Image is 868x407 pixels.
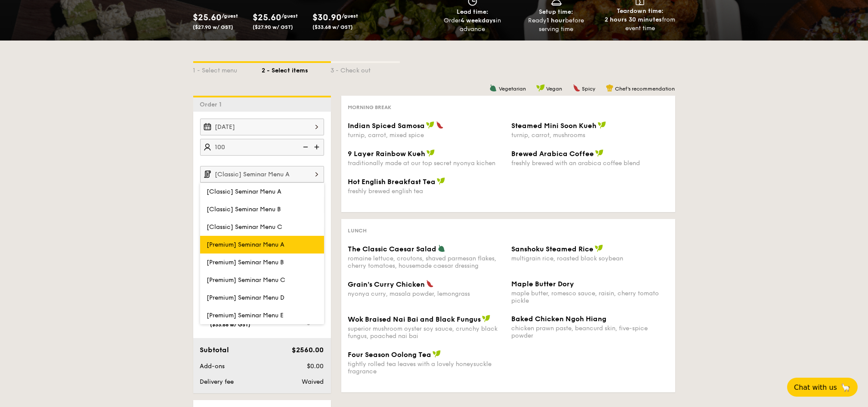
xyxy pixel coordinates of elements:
img: icon-chevron-right.3c0dfbd6.svg [309,166,324,182]
span: ($33.68 w/ GST) [312,24,353,30]
img: icon-reduce.1d2dbef1.svg [298,139,311,155]
img: icon-spicy.37a8142b.svg [436,121,444,129]
div: romaine lettuce, croutons, shaved parmesan flakes, cherry tomatoes, housemade caesar dressing [348,255,505,269]
span: Lead time: [457,8,488,16]
div: superior mushroom oyster soy sauce, crunchy black fungus, poached nai bai [348,325,505,340]
img: icon-vegan.f8ff3823.svg [437,177,445,185]
span: $30.90 [312,13,342,23]
span: The Classic Caesar Salad [348,245,437,253]
span: Morning break [348,104,392,110]
img: icon-vegan.f8ff3823.svg [432,350,441,358]
span: Brewed Arabica Coffee [512,150,594,158]
span: Waived [302,378,324,385]
div: multigrain rice, roasted black soybean [512,255,668,262]
span: Maple Butter Dory [512,280,575,288]
span: 🦙 [840,382,851,392]
strong: 4 weekdays [460,17,496,24]
span: Wok Braised Nai Bai and Black Fungus [348,315,481,323]
img: icon-vegetarian.fe4039eb.svg [438,244,445,252]
img: icon-vegan.f8ff3823.svg [595,244,603,252]
div: turnip, carrot, mixed spice [348,131,505,139]
span: ($27.90 w/ GST) [253,24,293,30]
button: Chat with us🦙 [787,378,858,397]
div: freshly brewed english tea [348,188,505,195]
span: Indian Spiced Samosa [348,122,425,130]
img: icon-vegan.f8ff3823.svg [426,149,435,157]
img: icon-vegan.f8ff3823.svg [595,149,604,157]
div: from event time [602,16,679,33]
span: $0.00 [307,363,324,370]
span: /guest [281,13,298,19]
img: icon-vegetarian.fe4039eb.svg [489,84,497,92]
img: icon-spicy.37a8142b.svg [426,280,434,288]
span: Hot English Breakfast Tea [348,178,436,186]
span: Teardown time: [617,7,664,15]
input: Number of guests [200,139,324,156]
span: Vegan [547,86,562,92]
div: 2 - Select items [262,63,331,75]
img: icon-spicy.37a8142b.svg [573,84,581,92]
span: Baked Chicken Ngoh Hiang [512,315,607,323]
span: Add-ons [200,363,225,370]
div: 3 - Check out [331,63,400,75]
span: $25.60 [193,13,222,23]
img: icon-add.58712e84.svg [311,139,324,155]
img: icon-vegan.f8ff3823.svg [536,84,545,92]
span: [Premium] Seminar Menu A [207,241,285,248]
span: 9 Layer Rainbow Kueh [348,150,426,158]
strong: 2 hours 30 minutes [605,16,662,23]
span: Subtotal [200,346,229,354]
span: [Classic] Seminar Menu B [207,206,281,213]
img: icon-vegan.f8ff3823.svg [598,121,606,129]
span: /guest [342,13,358,19]
span: [Classic] Seminar Menu A [207,188,282,195]
img: icon-vegan.f8ff3823.svg [482,315,491,322]
div: tightly rolled tea leaves with a lovely honeysuckle fragrance [348,360,505,375]
span: ($27.90 w/ GST) [193,24,234,30]
div: Ready before serving time [518,16,595,34]
div: nyonya curry, masala powder, lemongrass [348,290,505,297]
span: Four Season Oolong Tea [348,351,432,359]
span: [Premium] Seminar Menu B [207,259,284,266]
img: icon-vegan.f8ff3823.svg [426,121,435,129]
span: /guest [222,13,238,19]
span: Spicy [582,86,596,92]
span: [Premium] Seminar Menu C [207,276,286,284]
div: chicken prawn paste, beancurd skin, five-spice powder [512,325,668,339]
span: Chef's recommendation [615,86,675,92]
span: Lunch [348,228,367,234]
span: Steamed Mini Soon Kueh [512,122,597,130]
div: traditionally made at our top secret nyonya kichen [348,160,505,167]
span: $2560.00 [292,346,324,354]
div: maple butter, romesco sauce, raisin, cherry tomato pickle [512,290,668,304]
strong: 1 hour [547,17,565,24]
span: Setup time: [539,8,574,16]
div: 1 - Select menu [193,63,262,75]
span: $25.60 [253,13,281,23]
span: Sanshoku Steamed Rice [512,245,594,253]
span: [Premium] Seminar Menu D [207,294,285,301]
span: Grain's Curry Chicken [348,280,425,288]
input: Event date [200,119,324,135]
div: turnip, carrot, mushrooms [512,131,668,139]
span: Order 1 [200,101,225,108]
span: ($33.68 w/ GST) [210,322,251,328]
span: Chat with us [794,383,837,391]
span: [Classic] Seminar Menu C [207,223,283,231]
img: icon-chef-hat.a58ddaea.svg [606,84,614,92]
div: freshly brewed with an arabica coffee blend [512,160,668,167]
span: [Premium] Seminar Menu E [207,312,284,319]
div: Order in advance [434,16,511,34]
span: Delivery fee [200,378,234,385]
span: Vegetarian [499,86,526,92]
